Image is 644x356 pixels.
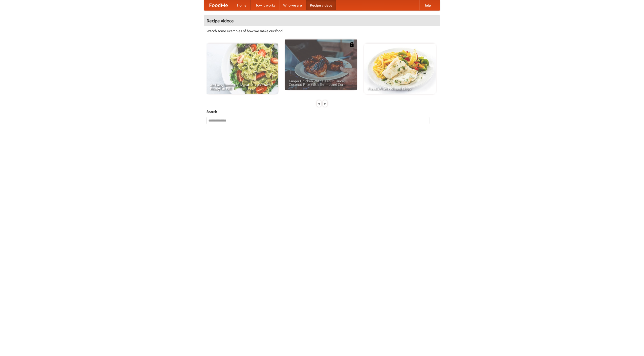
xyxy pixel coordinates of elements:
[419,0,435,10] a: Help
[368,87,432,90] span: French Fries Fish and Chips
[323,100,327,107] div: »
[207,109,437,114] h5: Search
[349,42,354,47] img: 483408.png
[279,0,306,10] a: Who we are
[364,44,436,94] a: French Fries Fish and Chips
[317,100,321,107] div: «
[233,0,251,10] a: Home
[204,0,233,10] a: FoodMe
[306,0,336,10] a: Recipe videos
[251,0,279,10] a: How it works
[210,83,274,90] span: An Easy, Summery Tomato Pasta That's Ready for Fall
[204,16,440,26] h4: Recipe videos
[207,44,278,94] a: An Easy, Summery Tomato Pasta That's Ready for Fall
[207,28,437,33] p: Watch some examples of how we make our food!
